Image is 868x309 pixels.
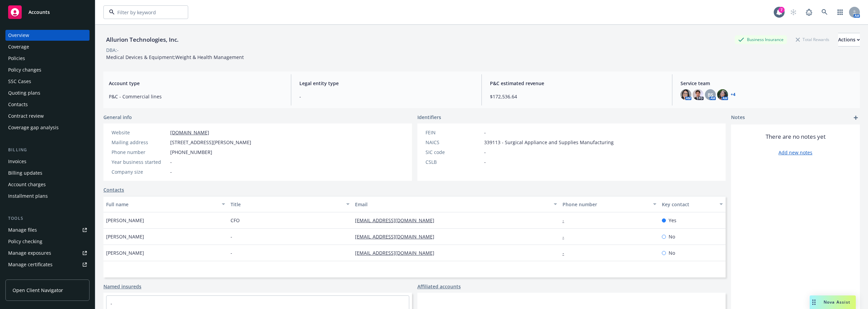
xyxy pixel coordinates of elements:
span: P&C estimated revenue [490,80,664,87]
button: Full name [103,196,228,212]
span: - [484,129,486,136]
a: Search [818,5,831,19]
div: Policies [8,53,25,64]
div: Phone number [112,149,167,156]
span: Open Client Navigator [13,287,63,294]
div: Policy checking [8,236,42,247]
a: add [852,114,860,122]
span: Yes [669,217,676,224]
div: Drag to move [810,295,818,309]
div: Account charges [8,179,46,190]
div: Tools [5,215,90,222]
span: Legal entity type [299,80,473,87]
span: [PERSON_NAME] [106,217,144,224]
input: Filter by keyword [115,9,174,16]
div: Manage claims [8,271,42,282]
a: Quoting plans [5,88,90,98]
div: Key contact [662,201,715,208]
a: Billing updates [5,168,90,178]
a: +4 [731,93,735,97]
a: Report a Bug [802,5,816,19]
button: Email [352,196,560,212]
div: Overview [8,30,29,41]
a: Account charges [5,179,90,190]
span: - [484,149,486,156]
div: Manage certificates [8,259,53,270]
span: 339113 - Surgical Appliance and Supplies Manufacturing [484,139,614,146]
div: Contract review [8,111,44,121]
span: BS [708,91,713,98]
span: No [669,249,675,256]
div: NAICS [426,139,481,146]
div: Website [112,129,167,136]
a: Invoices [5,156,90,167]
a: Policy checking [5,236,90,247]
a: [EMAIL_ADDRESS][DOMAIN_NAME] [355,250,440,256]
span: Identifiers [417,114,441,121]
div: FEIN [426,129,481,136]
a: [EMAIL_ADDRESS][DOMAIN_NAME] [355,217,440,224]
div: Mailing address [112,139,167,146]
div: Manage exposures [8,248,51,258]
button: Title [228,196,352,212]
a: - [111,300,112,307]
a: Manage files [5,225,90,235]
span: P&C - Commercial lines [109,93,283,100]
a: - [563,233,570,240]
a: Accounts [5,3,90,22]
span: CFO [231,217,240,224]
span: Manage exposures [5,248,90,258]
a: - [563,217,570,224]
button: Actions [838,33,860,46]
img: photo [693,89,704,100]
span: There are no notes yet [766,133,826,141]
span: - [170,158,172,166]
a: Manage certificates [5,259,90,270]
a: Coverage [5,41,90,52]
span: Notes [731,114,745,122]
div: Coverage [8,41,29,52]
span: [STREET_ADDRESS][PERSON_NAME] [170,139,251,146]
div: CSLB [426,158,481,166]
a: Switch app [833,5,847,19]
img: photo [680,89,691,100]
span: - [231,233,232,240]
div: Billing [5,147,90,153]
a: Installment plans [5,191,90,201]
div: Manage files [8,225,37,235]
div: Full name [106,201,218,208]
div: Total Rewards [792,35,833,44]
div: Title [231,201,342,208]
div: Quoting plans [8,88,40,98]
div: SSC Cases [8,76,31,87]
div: Invoices [8,156,26,167]
div: Billing updates [8,168,42,178]
a: SSC Cases [5,76,90,87]
div: Policy changes [8,64,41,75]
a: Contacts [103,186,124,193]
span: [PERSON_NAME] [106,249,144,256]
a: Affiliated accounts [417,283,461,290]
a: [DOMAIN_NAME] [170,129,209,136]
a: Add new notes [778,149,812,156]
div: Business Insurance [735,35,787,44]
div: SIC code [426,149,481,156]
img: photo [717,89,728,100]
div: 7 [778,7,785,13]
span: Service team [680,80,854,87]
span: - [484,158,486,166]
span: Medical Devices & Equipment;Weight & Health Management [106,54,244,60]
a: Overview [5,30,90,41]
div: Coverage gap analysis [8,122,59,133]
span: $172,536.64 [490,93,664,100]
a: [EMAIL_ADDRESS][DOMAIN_NAME] [355,233,440,240]
span: - [231,249,232,256]
a: Contract review [5,111,90,121]
span: - [170,168,172,175]
div: DBA: - [106,46,119,54]
div: Installment plans [8,191,48,201]
a: - [563,250,570,256]
div: Year business started [112,158,167,166]
span: Nova Assist [824,299,850,305]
